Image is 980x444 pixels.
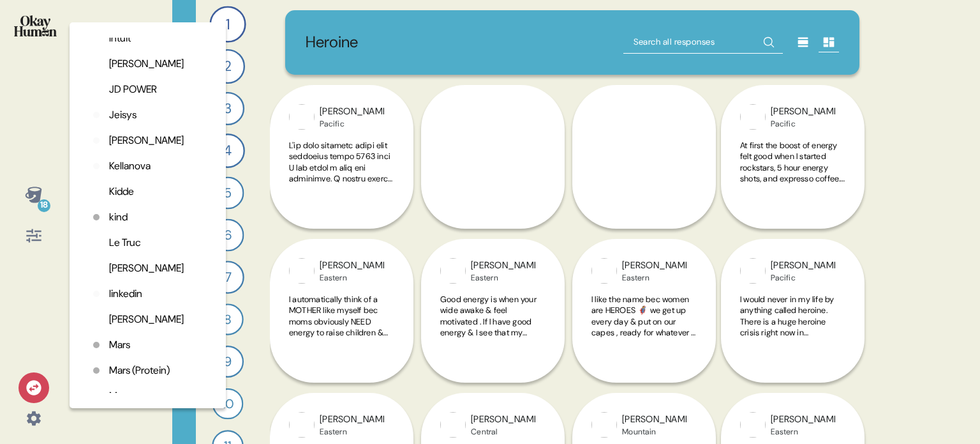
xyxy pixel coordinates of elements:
div: [PERSON_NAME] [320,259,384,273]
p: Mars [109,337,130,353]
p: Heroine [306,31,358,54]
div: Eastern [622,273,687,283]
div: 1 [209,6,246,42]
p: [PERSON_NAME] [109,261,184,276]
p: Kidde [109,184,134,199]
div: [PERSON_NAME] [320,105,384,119]
p: JD POWER [109,82,157,97]
img: okayhuman.3b1b6348.png [14,15,57,36]
div: Eastern [320,427,384,437]
div: 18 [38,199,50,212]
p: Kellanova [109,158,151,174]
p: [PERSON_NAME] [109,133,184,148]
div: 10 [212,388,244,420]
div: 2 [211,49,245,84]
div: [PERSON_NAME] [771,413,835,427]
div: Pacific [771,273,835,283]
p: Mars [GEOGRAPHIC_DATA] [109,388,205,419]
div: Pacific [320,119,384,129]
div: 3 [211,92,244,125]
div: [PERSON_NAME] [771,105,835,119]
div: 7 [211,261,244,294]
div: Eastern [471,273,535,283]
div: 4 [211,134,245,168]
div: Eastern [771,427,835,437]
div: [PERSON_NAME] [471,259,535,273]
input: Search all responses [623,31,783,54]
div: Eastern [320,273,384,283]
div: [PERSON_NAME] [622,259,687,273]
div: [PERSON_NAME] [471,413,535,427]
p: Mars (Protein) [109,363,170,378]
div: 5 [212,177,244,210]
p: Jeisys [109,107,137,123]
div: 9 [212,346,244,378]
div: 8 [212,303,243,335]
p: [PERSON_NAME] [109,56,184,72]
p: Le Truc [109,235,141,250]
p: Intuit [109,31,131,46]
div: [PERSON_NAME] [320,413,384,427]
div: Pacific [771,119,835,129]
p: kind [109,210,128,225]
div: 6 [212,219,244,252]
p: linkedin [109,286,142,302]
div: Central [471,427,535,437]
div: Mountain [622,427,687,437]
div: [PERSON_NAME] [622,413,687,427]
p: [PERSON_NAME] [109,312,184,327]
div: [PERSON_NAME] [771,259,835,273]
